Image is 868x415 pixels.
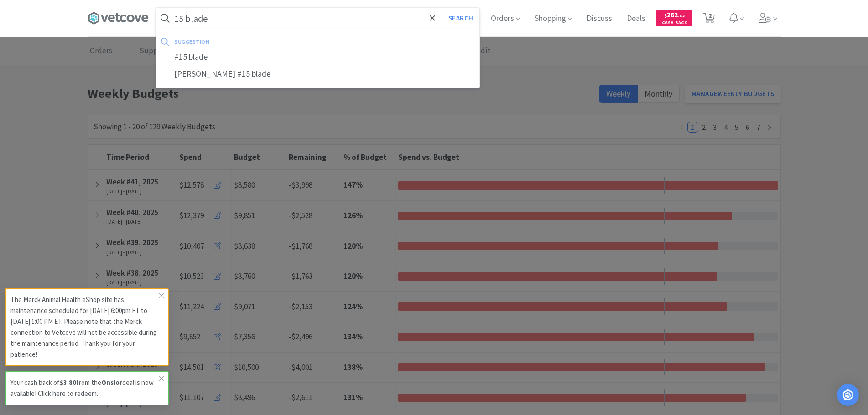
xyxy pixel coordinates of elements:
[837,384,859,406] div: Open Intercom Messenger
[665,13,667,19] span: $
[60,378,76,387] strong: $3.80
[623,15,649,23] a: Deals
[442,8,479,29] button: Search
[156,8,479,29] input: Search by item, sku, manufacturer, ingredient, size...
[700,15,718,24] a: 2
[678,13,685,19] span: . 82
[156,66,479,82] div: [PERSON_NAME] #15 blade
[10,294,159,360] p: The Merck Animal Health eShop site has maintenance scheduled for [DATE] 6:00pm ET to [DATE] 1:00 ...
[10,377,159,399] p: Your cash back of from the deal is now available! Click here to redeem.
[665,10,685,19] span: 262
[583,15,616,23] a: Discuss
[656,6,692,31] a: $262.82Cash Back
[174,35,342,49] div: suggestion
[156,49,479,66] div: #15 blade
[101,378,122,387] strong: Onsior
[662,20,687,26] span: Cash Back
